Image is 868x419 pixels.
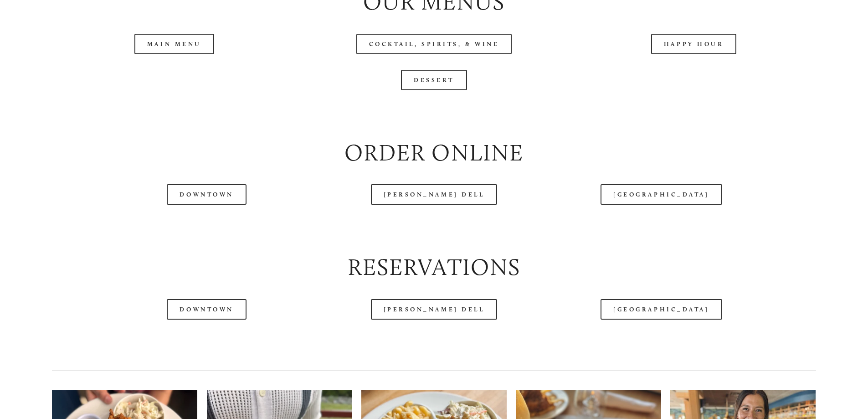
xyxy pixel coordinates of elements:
[52,137,816,169] h2: Order Online
[371,184,498,205] a: [PERSON_NAME] Dell
[167,184,246,205] a: Downtown
[371,299,498,320] a: [PERSON_NAME] Dell
[167,299,246,320] a: Downtown
[401,70,467,90] a: Dessert
[601,299,722,320] a: [GEOGRAPHIC_DATA]
[52,251,816,284] h2: Reservations
[601,184,722,205] a: [GEOGRAPHIC_DATA]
